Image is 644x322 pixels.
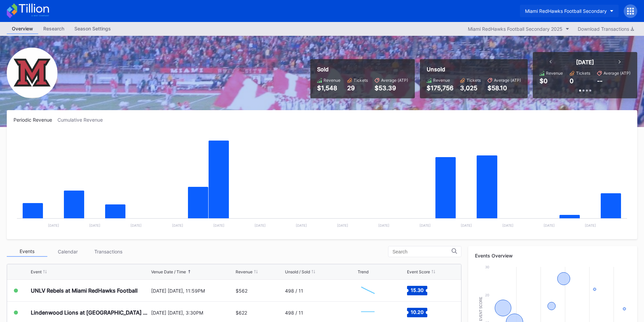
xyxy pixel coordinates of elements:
[467,78,481,83] div: Tickets
[337,223,348,227] text: [DATE]
[597,77,602,84] div: --
[411,287,424,293] text: 15.30
[69,24,116,33] div: Season Settings
[324,78,340,83] div: Revenue
[520,5,619,17] button: Miami RedHawks Football Secondary
[31,309,149,316] div: Lindenwood Lions at [GEOGRAPHIC_DATA] RedHawks Football
[130,223,142,227] text: [DATE]
[576,59,594,66] div: [DATE]
[317,84,340,92] div: $1,548
[31,287,138,294] div: UNLV Rebels at Miami RedHawks Football
[603,71,630,76] div: Average (ATP)
[89,223,100,227] text: [DATE]
[347,84,368,92] div: 29
[540,77,548,84] div: $0
[69,24,116,34] a: Season Settings
[574,24,637,33] button: Download Transactions
[578,26,634,32] div: Download Transactions
[38,24,69,34] a: Research
[525,8,607,14] div: Miami RedHawks Football Secondary
[213,223,224,227] text: [DATE]
[570,77,574,84] div: 0
[411,309,424,315] text: 10.20
[48,223,59,227] text: [DATE]
[461,223,472,227] text: [DATE]
[151,310,234,316] div: [DATE] [DATE], 3:30PM
[7,24,38,34] a: Overview
[255,223,266,227] text: [DATE]
[378,223,389,227] text: [DATE]
[236,310,247,316] div: $622
[468,26,563,32] div: Miami RedHawks Football Secondary 2025
[407,269,430,274] div: Event Score
[151,288,234,294] div: [DATE] [DATE], 11:59PM
[464,24,573,33] button: Miami RedHawks Football Secondary 2025
[479,297,483,321] text: Event Score
[460,84,481,92] div: 3,025
[358,304,378,321] svg: Chart title
[546,71,563,76] div: Revenue
[317,66,408,73] div: Sold
[381,78,408,83] div: Average (ATP)
[502,223,514,227] text: [DATE]
[358,269,368,274] div: Trend
[236,288,247,294] div: $562
[375,84,408,92] div: $53.39
[38,24,69,33] div: Research
[57,117,108,123] div: Cumulative Revenue
[172,223,183,227] text: [DATE]
[576,71,590,76] div: Tickets
[285,310,303,316] div: 498 / 11
[236,269,253,274] div: Revenue
[14,131,630,232] svg: Chart title
[494,78,521,83] div: Average (ATP)
[14,117,57,123] div: Periodic Revenue
[285,269,310,274] div: Unsold / Sold
[544,223,555,227] text: [DATE]
[420,223,431,227] text: [DATE]
[31,269,42,274] div: Event
[151,269,186,274] div: Venue Date / Time
[47,246,88,257] div: Calendar
[88,246,128,257] div: Transactions
[296,223,307,227] text: [DATE]
[354,78,368,83] div: Tickets
[487,84,521,92] div: $58.10
[285,288,303,294] div: 498 / 11
[392,249,452,254] input: Search
[358,282,378,299] svg: Chart title
[485,265,489,269] text: 30
[427,84,453,92] div: $175,756
[485,293,489,297] text: 20
[7,246,47,257] div: Events
[433,78,450,83] div: Revenue
[475,253,630,258] div: Events Overview
[427,66,521,73] div: Unsold
[7,48,57,98] img: Miami_RedHawks_Football_Secondary.png
[585,223,596,227] text: [DATE]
